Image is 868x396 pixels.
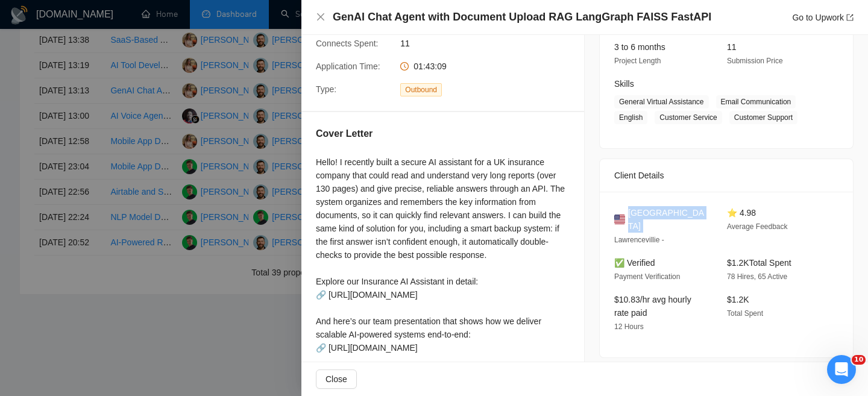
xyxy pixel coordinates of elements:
[400,83,442,96] span: Outbound
[414,61,447,71] span: 01:43:09
[400,37,581,50] span: 11
[846,14,854,21] span: export
[727,258,791,268] span: $1.2K Total Spent
[727,57,783,65] span: Submission Price
[316,61,380,71] span: Application Time:
[614,236,664,244] span: Lawrencevillie -
[727,309,763,318] span: Total Spent
[614,42,665,52] span: 3 to 6 months
[614,295,691,318] span: $10.83/hr avg hourly rate paid
[727,222,788,231] span: Average Feedback
[316,12,325,22] span: close
[716,95,796,108] span: Email Communication
[316,369,357,389] button: Close
[316,127,373,141] h5: Cover Letter
[727,272,787,281] span: 78 Hires, 65 Active
[727,295,749,304] span: $1.2K
[614,159,838,192] div: Client Details
[729,111,797,124] span: Customer Support
[614,258,655,268] span: ✅ Verified
[614,322,644,331] span: 12 Hours
[614,213,625,226] img: 🇺🇸
[852,355,866,365] span: 10
[316,84,336,94] span: Type:
[333,10,711,25] h4: GenAI Chat Agent with Document Upload RAG LangGraph FAISS FastAPI
[628,206,708,233] span: [GEOGRAPHIC_DATA]
[316,39,379,48] span: Connects Spent:
[614,57,661,65] span: Project Length
[614,95,709,108] span: General Virtual Assistance
[727,208,756,218] span: ⭐ 4.98
[827,355,856,384] iframe: Intercom live chat
[792,13,854,22] a: Go to Upworkexport
[316,12,325,22] button: Close
[655,111,722,124] span: Customer Service
[325,372,347,386] span: Close
[614,272,680,281] span: Payment Verification
[614,79,634,89] span: Skills
[400,62,409,71] span: clock-circle
[727,42,737,52] span: 11
[614,111,647,124] span: English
